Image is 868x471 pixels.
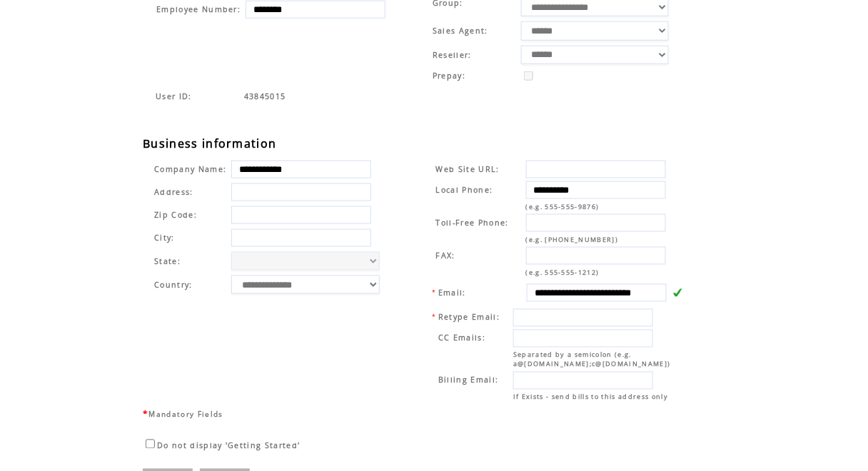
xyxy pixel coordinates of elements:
span: State: [154,256,226,266]
img: v.gif [672,288,682,298]
span: Indicates the agent code for sign up page with sales agent or reseller tracking code [244,91,286,101]
span: CC Emails: [438,333,485,343]
span: Retype Email: [438,313,500,323]
span: Email: [438,288,466,298]
span: Sales Agent: [433,26,488,36]
span: (e.g. 555-555-9876) [526,202,600,211]
span: (e.g. 555-555-1212) [526,268,600,277]
span: Toll-Free Phone: [436,218,509,228]
span: Business information [143,136,277,151]
span: Mandatory Fields [148,410,223,420]
span: Zip Code: [154,210,197,220]
span: Prepay: [433,71,465,81]
span: FAX: [436,250,455,260]
span: Local Phone: [436,185,493,195]
span: Billing Email: [438,375,499,385]
span: Separated by a semicolon (e.g. a@[DOMAIN_NAME];c@[DOMAIN_NAME]) [513,350,671,369]
span: (e.g. [PHONE_NUMBER]) [526,235,619,244]
span: Country: [154,280,193,290]
span: If Exists - send bills to this address only [513,392,668,402]
span: Indicates the agent code for sign up page with sales agent or reseller tracking code [156,91,192,101]
span: Company Name: [154,164,226,174]
span: Employee Number: [156,4,241,14]
span: Address: [154,187,193,197]
span: City: [154,233,175,243]
span: Web Site URL: [436,164,500,174]
span: Reseller: [433,50,472,60]
span: Do not display 'Getting Started' [157,441,301,451]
